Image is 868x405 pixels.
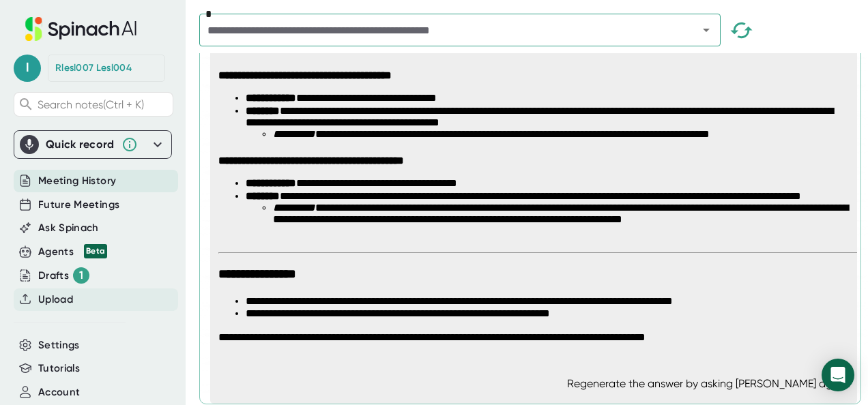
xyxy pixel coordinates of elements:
button: Account [38,385,80,400]
button: Settings [38,337,80,353]
button: Upload [38,292,73,307]
button: Future Meetings [38,197,119,213]
div: Quick record [20,131,166,158]
button: Drafts 1 [38,267,89,284]
button: Agents Beta [38,244,107,260]
div: Regenerate the answer by asking [PERSON_NAME] again. [567,377,850,390]
div: Drafts [38,267,89,284]
div: Quick record [46,138,115,151]
span: l [14,55,41,82]
div: 1 [73,267,89,284]
span: Search notes (Ctrl + K) [38,98,144,111]
button: Ask Spinach [38,220,99,236]
div: Agents [38,244,107,260]
div: Rlesl007 Lesl004 [55,62,132,74]
button: Open [697,20,716,40]
div: Open Intercom Messenger [822,359,854,391]
button: Tutorials [38,361,80,376]
button: Meeting History [38,173,116,189]
div: Beta [84,244,107,258]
